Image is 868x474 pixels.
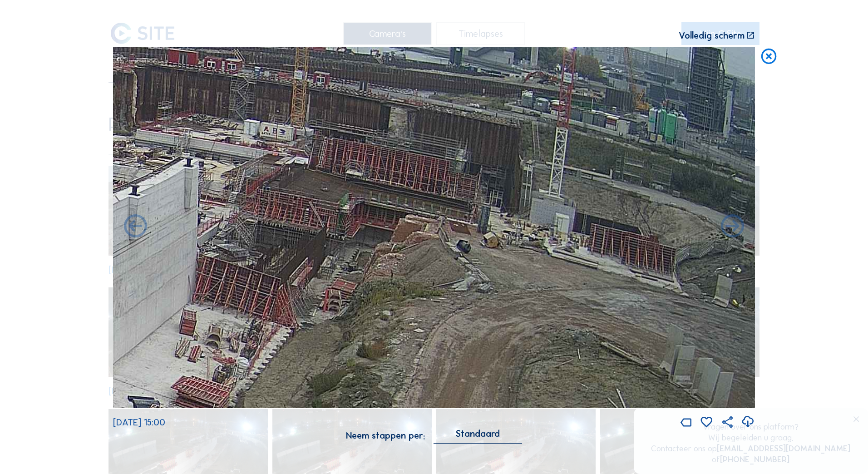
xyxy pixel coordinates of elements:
[122,213,149,241] i: Forward
[113,47,755,408] img: Image
[719,213,746,241] i: Back
[456,430,500,438] div: Standaard
[346,431,425,440] div: Neem stappen per:
[434,430,522,443] div: Standaard
[113,417,165,428] span: [DATE] 15:00
[679,31,745,40] div: Volledig scherm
